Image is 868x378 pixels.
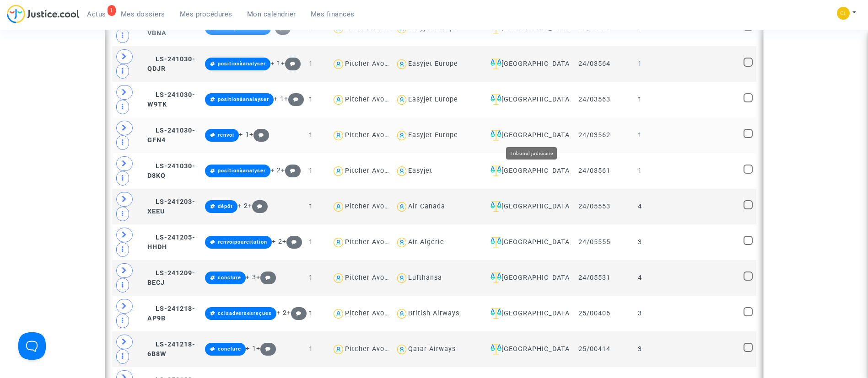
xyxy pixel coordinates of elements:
[218,310,272,316] span: cclsadversesreçues
[147,341,195,358] span: LS-241218-6B8W
[570,82,619,117] td: 24/03563
[293,331,329,367] td: 1
[293,260,329,296] td: 1
[487,308,566,319] div: [GEOGRAPHIC_DATA]
[345,274,395,282] div: Pitcher Avocat
[247,10,296,18] span: Mon calendrier
[619,153,661,189] td: 1
[619,260,661,296] td: 4
[248,202,268,210] span: +
[282,238,302,245] span: +
[345,131,395,139] div: Pitcher Avocat
[218,346,241,352] span: conclure
[147,234,195,251] span: LS-241205-HHDH
[619,296,661,331] td: 3
[7,5,80,23] img: jc-logo.svg
[218,168,266,174] span: positionàanalyser
[293,296,329,331] td: 1
[487,237,566,248] div: [GEOGRAPHIC_DATA]
[113,7,173,21] a: Mes dossiers
[395,129,409,142] img: icon-user.svg
[271,24,291,32] span: +
[332,236,345,249] img: icon-user.svg
[487,344,566,355] div: [GEOGRAPHIC_DATA]
[619,331,661,367] td: 3
[345,202,395,210] div: Pitcher Avocat
[246,345,256,352] span: + 1
[570,331,619,367] td: 25/00414
[274,95,284,103] span: + 1
[147,127,195,144] span: LS-241030-GFN4
[491,237,501,248] img: icon-faciliter-sm.svg
[570,260,619,296] td: 24/05531
[332,272,345,285] img: icon-user.svg
[18,332,46,360] iframe: Help Scout Beacon - Open
[180,10,232,18] span: Mes procédures
[619,82,661,117] td: 1
[491,272,501,283] img: icon-faciliter-sm.svg
[408,274,442,282] div: Lufthansa
[619,224,661,260] td: 3
[395,165,409,178] img: icon-user.svg
[491,201,501,212] img: icon-faciliter-sm.svg
[147,55,195,73] span: LS-241030-QDJR
[345,345,395,353] div: Pitcher Avocat
[487,165,566,176] div: [GEOGRAPHIC_DATA]
[281,166,301,174] span: +
[345,309,395,317] div: Pitcher Avocat
[332,58,345,71] img: icon-user.svg
[293,117,329,153] td: 1
[408,167,432,175] div: Easyjet
[147,198,195,216] span: LS-241203-XEEU
[311,10,355,18] span: Mes finances
[345,60,395,68] div: Pitcher Avocat
[256,273,276,281] span: +
[408,238,444,246] div: Air Algérie
[287,309,307,317] span: +
[491,94,501,105] img: icon-faciliter-sm.svg
[218,61,266,67] span: positionàanalyser
[619,117,661,153] td: 1
[408,202,445,210] div: Air Canada
[491,344,501,355] img: icon-faciliter-sm.svg
[218,275,241,281] span: conclure
[173,7,240,21] a: Mes procédures
[293,189,329,224] td: 1
[303,7,362,21] a: Mes finances
[270,166,281,174] span: + 2
[147,269,195,287] span: LS-241209-BECJ
[218,132,234,138] span: renvoi
[276,309,287,317] span: + 2
[491,308,501,319] img: icon-faciliter-sm.svg
[284,95,304,103] span: +
[395,200,409,213] img: icon-user.svg
[293,153,329,189] td: 1
[80,7,113,21] a: 1Actus
[837,7,850,20] img: 6fca9af68d76bfc0a5525c74dfee314f
[487,130,566,141] div: [GEOGRAPHIC_DATA]
[332,200,345,213] img: icon-user.svg
[487,201,566,212] div: [GEOGRAPHIC_DATA]
[345,167,395,175] div: Pitcher Avocat
[87,10,106,18] span: Actus
[491,130,501,141] img: icon-faciliter-sm.svg
[272,238,282,245] span: + 2
[218,239,267,245] span: renvoipourcitation
[395,236,409,249] img: icon-user.svg
[408,309,459,317] div: British Airways
[570,153,619,189] td: 24/03561
[240,7,303,21] a: Mon calendrier
[408,60,458,68] div: Easyjet Europe
[570,189,619,224] td: 24/05553
[293,224,329,260] td: 1
[395,343,409,356] img: icon-user.svg
[332,343,345,356] img: icon-user.svg
[293,82,329,117] td: 1
[408,96,458,103] div: Easyjet Europe
[249,131,269,138] span: +
[395,93,409,106] img: icon-user.svg
[491,165,501,176] img: icon-faciliter-sm.svg
[147,91,195,109] span: LS-241030-W9TK
[293,46,329,82] td: 1
[281,59,301,67] span: +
